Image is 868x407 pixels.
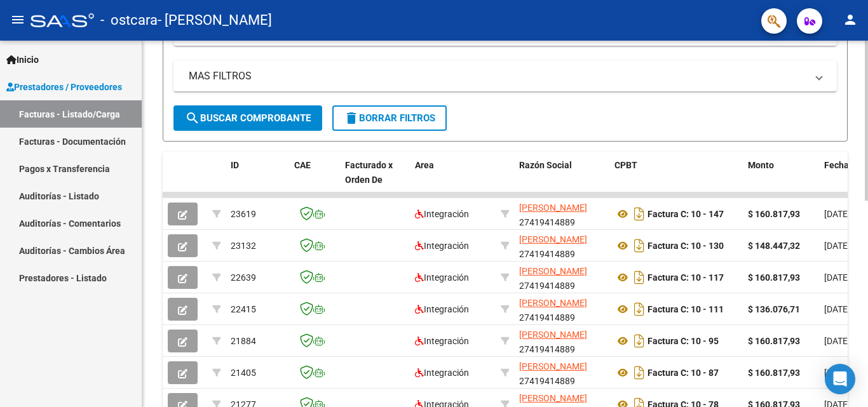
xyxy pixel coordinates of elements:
span: Integración [415,304,469,314]
div: 27419414889 [519,201,604,227]
i: Descargar documento [631,267,648,288]
span: Monto [748,160,774,170]
i: Descargar documento [631,331,648,351]
span: ID [231,160,239,170]
span: - [PERSON_NAME] [158,6,272,34]
div: Open Intercom Messenger [825,364,855,394]
span: [DATE] [824,272,850,283]
datatable-header-cell: ID [226,152,289,208]
div: 27419414889 [519,359,604,386]
span: 23132 [231,241,256,251]
datatable-header-cell: Monto [743,152,819,208]
mat-icon: delete [344,110,359,126]
strong: Factura C: 10 - 117 [648,272,724,283]
div: 27419414889 [519,296,604,323]
div: 27419414889 [519,264,604,291]
span: 22415 [231,304,256,314]
strong: Factura C: 10 - 87 [648,368,719,378]
span: [PERSON_NAME] [519,298,587,308]
strong: Factura C: 10 - 130 [648,241,724,251]
span: 23619 [231,209,256,219]
span: Integración [415,368,469,378]
span: [PERSON_NAME] [519,203,587,213]
button: Buscar Comprobante [173,105,322,131]
button: Borrar Filtros [332,105,447,131]
span: CAE [294,160,311,170]
i: Descargar documento [631,204,648,224]
span: Borrar Filtros [344,112,435,124]
span: Buscar Comprobante [185,112,311,124]
mat-icon: menu [10,12,25,27]
strong: $ 136.076,71 [748,304,800,314]
mat-icon: search [185,110,200,126]
span: [DATE] [824,368,850,378]
strong: $ 160.817,93 [748,272,800,283]
div: 27419414889 [519,232,604,259]
span: [DATE] [824,336,850,346]
span: 21884 [231,336,256,346]
span: Integración [415,209,469,219]
span: Razón Social [519,160,572,170]
span: Integración [415,272,469,283]
strong: Factura C: 10 - 95 [648,336,719,346]
i: Descargar documento [631,299,648,319]
span: Facturado x Orden De [345,160,393,185]
strong: $ 160.817,93 [748,209,800,219]
span: [DATE] [824,241,850,251]
span: 21405 [231,368,256,378]
span: [PERSON_NAME] [519,330,587,340]
span: Prestadores / Proveedores [6,80,122,94]
span: Integración [415,336,469,346]
span: [PERSON_NAME] [519,266,587,276]
span: Inicio [6,53,39,67]
span: [PERSON_NAME] [519,234,587,244]
span: Area [415,160,434,170]
span: [PERSON_NAME] [519,393,587,403]
strong: $ 160.817,93 [748,368,800,378]
mat-icon: person [843,12,858,27]
span: [PERSON_NAME] [519,361,587,371]
datatable-header-cell: Area [410,152,496,208]
datatable-header-cell: CAE [289,152,340,208]
mat-panel-title: MAS FILTROS [189,69,806,83]
span: [DATE] [824,209,850,219]
datatable-header-cell: Facturado x Orden De [340,152,410,208]
div: 27419414889 [519,328,604,354]
strong: $ 148.447,32 [748,241,800,251]
span: CPBT [614,160,637,170]
strong: $ 160.817,93 [748,336,800,346]
span: [DATE] [824,304,850,314]
span: 22639 [231,272,256,283]
span: Integración [415,241,469,251]
mat-expansion-panel-header: MAS FILTROS [173,61,837,91]
datatable-header-cell: Razón Social [514,152,609,208]
i: Descargar documento [631,236,648,256]
i: Descargar documento [631,363,648,383]
strong: Factura C: 10 - 111 [648,304,724,314]
span: - ostcara [100,6,158,34]
strong: Factura C: 10 - 147 [648,209,724,219]
datatable-header-cell: CPBT [609,152,743,208]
